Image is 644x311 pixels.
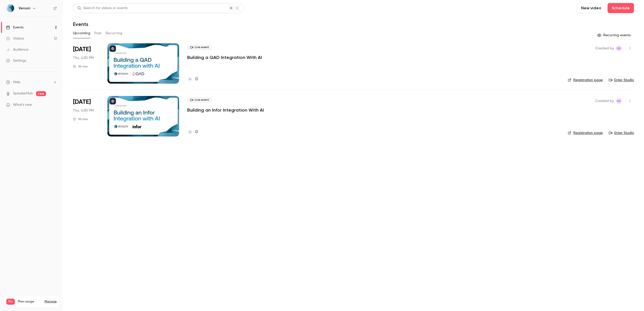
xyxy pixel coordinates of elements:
a: 0 [187,129,198,135]
div: 30 min [73,64,88,68]
button: Upcoming [73,29,90,37]
span: Thu, 4:30 PM [73,55,94,60]
div: Audience [6,47,28,52]
span: What's new [13,102,32,108]
a: SpeakerHub [13,91,33,96]
span: Created by [595,45,614,51]
span: SB [617,45,621,51]
span: Thu, 4:30 PM [73,108,94,113]
div: Settings [6,58,26,63]
button: Past [94,29,102,37]
button: Recurring [106,29,123,37]
span: Pro [6,299,15,305]
img: Versori [6,4,14,12]
span: Help [13,80,20,85]
button: New video [577,3,606,13]
span: [DATE] [73,45,91,53]
div: Search for videos or events [77,6,128,11]
button: Schedule [608,3,634,13]
span: Created by [595,98,614,104]
h4: 0 [195,76,198,83]
button: Recurring events [595,31,634,39]
div: Videos [6,36,24,41]
span: Live event [187,97,212,103]
li: help-dropdown-opener [6,80,57,85]
div: 30 min [73,117,88,121]
div: Events [6,25,23,30]
div: Oct 16 Thu, 4:30 PM (Europe/London) [73,43,99,84]
span: new [36,91,46,96]
h4: 0 [195,129,198,135]
span: Live event [187,44,212,50]
span: [DATE] [73,98,91,106]
h1: Events [73,21,88,27]
h6: Versori [19,6,30,11]
div: Oct 23 Thu, 4:30 PM (Europe/London) [73,96,99,136]
a: Registration page [568,78,603,83]
span: SB [617,98,621,104]
span: Sophie Burgess [616,45,622,51]
a: Enter Studio [609,130,634,135]
span: Plan usage [18,300,42,304]
a: Enter Studio [609,78,634,83]
a: Building an Infor Integration With AI [187,107,264,113]
a: Registration page [568,130,603,135]
a: Manage [45,300,57,304]
a: 0 [187,76,198,83]
span: Sophie Burgess [616,98,622,104]
a: Building a QAD Integration With AI [187,54,262,60]
iframe: Noticeable Trigger [51,103,57,107]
